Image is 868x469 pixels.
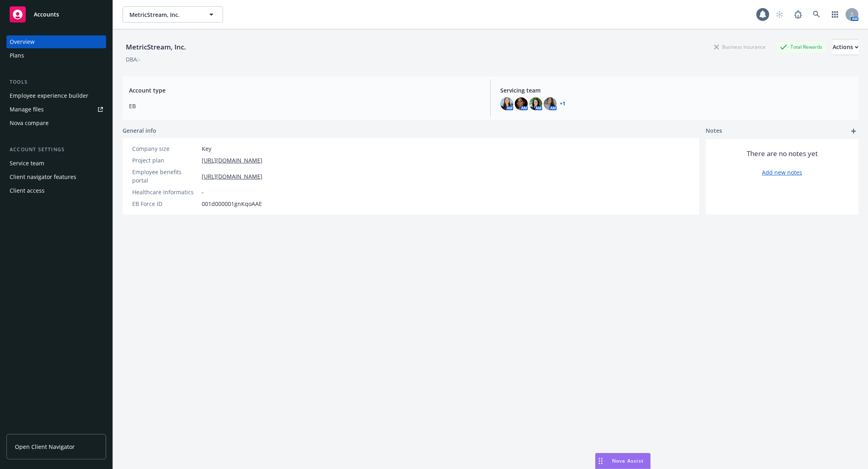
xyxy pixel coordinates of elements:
[132,156,199,165] div: Project plan
[595,453,651,469] button: Nova Assist
[10,184,45,197] div: Client access
[6,49,106,62] a: Plans
[10,103,44,116] div: Manage files
[6,146,106,154] div: Account settings
[706,126,722,136] span: Notes
[10,117,49,130] div: Nova compare
[34,11,59,18] span: Accounts
[123,126,156,135] span: General info
[747,149,818,158] span: There are no notes yet
[6,78,106,86] div: Tools
[132,188,199,196] div: Healthcare Informatics
[10,171,76,183] div: Client navigator features
[776,42,826,52] div: Total Rewards
[809,6,825,23] a: Search
[132,200,199,208] div: EB Force ID
[596,453,606,469] div: Drag to move
[6,3,106,26] a: Accounts
[612,457,644,464] span: Nova Assist
[6,103,106,116] a: Manage files
[6,171,106,183] a: Client navigator features
[10,157,44,170] div: Service team
[15,442,75,451] span: Open Client Navigator
[129,102,481,110] span: EB
[849,126,858,136] a: add
[6,89,106,102] a: Employee experience builder
[202,172,262,181] a: [URL][DOMAIN_NAME]
[202,144,211,153] span: Key
[833,39,858,55] button: Actions
[6,35,106,48] a: Overview
[10,35,35,48] div: Overview
[515,97,528,110] img: photo
[529,97,542,110] img: photo
[544,97,557,110] img: photo
[129,10,199,19] span: MetricStream, Inc.
[202,200,262,208] span: 001d000001gnKqoAAE
[132,144,199,153] div: Company size
[560,101,565,106] a: +1
[500,97,513,110] img: photo
[123,42,189,52] div: MetricStream, Inc.
[762,168,802,177] a: Add new notes
[500,86,852,95] span: Servicing team
[710,42,770,52] div: Business Insurance
[790,6,806,23] a: Report a Bug
[833,39,858,55] div: Actions
[123,6,223,23] button: MetricStream, Inc.
[202,156,262,165] a: [URL][DOMAIN_NAME]
[132,168,199,185] div: Employee benefits portal
[6,184,106,197] a: Client access
[827,6,843,23] a: Switch app
[10,89,88,102] div: Employee experience builder
[772,6,788,23] a: Start snowing
[129,86,481,95] span: Account type
[10,49,24,62] div: Plans
[126,55,141,64] div: DBA: -
[6,157,106,170] a: Service team
[6,117,106,130] a: Nova compare
[202,188,204,196] span: -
